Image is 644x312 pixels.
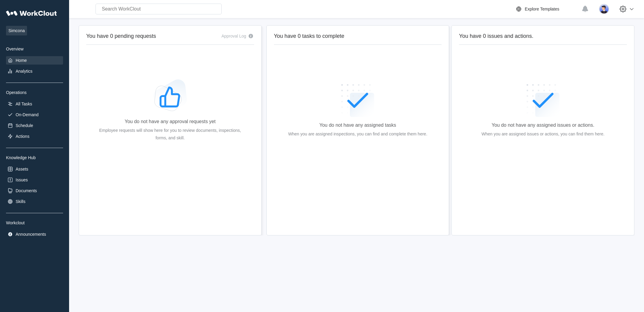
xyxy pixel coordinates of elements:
[288,130,427,138] div: When you are assigned inspections, you can find and complete them here.
[599,4,609,14] img: user-5.png
[16,112,38,117] div: On-Demand
[6,176,63,184] a: Issues
[6,100,63,108] a: All Tasks
[6,220,63,225] div: Workclout
[96,4,222,14] input: Search WorkClout
[16,123,33,128] div: Schedule
[16,232,46,237] div: Announcements
[96,127,245,142] div: Employee requests will show here for you to review documents, inspections, forms, and skill.
[492,123,594,128] div: You do not have any assigned issues or actions.
[221,34,246,38] div: Approval Log
[515,5,579,13] a: Explore Templates
[6,67,63,75] a: Analytics
[6,26,27,35] span: Simcona
[459,33,627,40] h2: You have 0 issues and actions.
[6,230,63,238] a: Announcements
[125,119,216,124] div: You do not have any approval requests yet
[6,197,63,206] a: Skills
[16,134,29,139] div: Actions
[319,123,396,128] div: You do not have any assigned tasks
[16,69,32,74] div: Analytics
[6,155,63,160] div: Knowledge Hub
[6,47,63,51] div: Overview
[16,58,27,63] div: Home
[6,186,63,195] a: Documents
[16,177,28,182] div: Issues
[6,121,63,130] a: Schedule
[6,90,63,95] div: Operations
[16,199,26,204] div: Skills
[16,188,37,193] div: Documents
[86,33,156,40] h2: You have 0 pending requests
[481,130,604,138] div: When you are assigned issues or actions, you can find them here.
[274,33,442,40] h2: You have 0 tasks to complete
[16,167,28,171] div: Assets
[6,111,63,119] a: On-Demand
[525,7,559,11] div: Explore Templates
[6,165,63,173] a: Assets
[16,101,32,106] div: All Tasks
[6,56,63,65] a: Home
[6,132,63,141] a: Actions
